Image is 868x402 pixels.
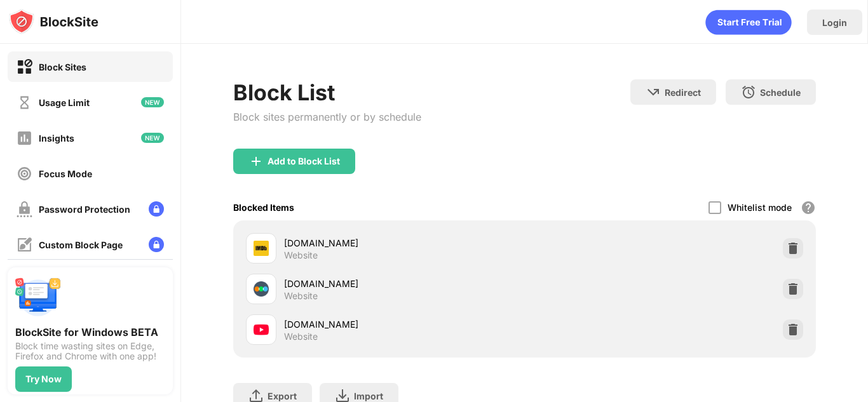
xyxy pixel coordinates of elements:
div: Export [268,391,297,401]
div: [DOMAIN_NAME] [284,236,525,250]
img: push-desktop.svg [15,275,61,321]
div: [DOMAIN_NAME] [284,318,525,331]
img: time-usage-off.svg [17,95,32,111]
img: favicons [254,322,269,337]
div: Website [284,250,318,261]
img: insights-off.svg [17,130,32,146]
img: customize-block-page-off.svg [17,237,32,253]
img: logo-blocksite.svg [9,9,98,34]
div: Blocked Items [233,202,294,213]
div: Website [284,331,318,342]
div: Custom Block Page [39,239,123,250]
div: animation [705,10,792,35]
div: Schedule [760,87,801,98]
div: Login [822,17,847,28]
div: Usage Limit [39,97,90,108]
div: Block sites permanently or by schedule [233,111,421,123]
div: Block Sites [39,62,86,72]
img: lock-menu.svg [149,201,164,217]
div: Try Now [25,374,62,384]
div: Block time wasting sites on Edge, Firefox and Chrome with one app! [15,341,165,361]
div: Website [284,290,318,302]
div: BlockSite for Windows BETA [15,326,165,338]
div: Whitelist mode [728,202,792,213]
div: Block List [233,79,421,105]
img: password-protection-off.svg [17,201,32,217]
div: Focus Mode [39,168,92,179]
img: lock-menu.svg [149,237,164,252]
img: favicons [254,241,269,256]
img: focus-off.svg [17,166,32,182]
div: Insights [39,133,74,144]
div: Import [354,391,383,401]
div: Password Protection [39,204,130,215]
div: [DOMAIN_NAME] [284,277,525,290]
img: block-on.svg [17,59,32,75]
img: favicons [254,281,269,297]
div: Add to Block List [268,156,340,166]
img: new-icon.svg [141,97,164,107]
img: new-icon.svg [141,133,164,143]
div: Redirect [665,87,701,98]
